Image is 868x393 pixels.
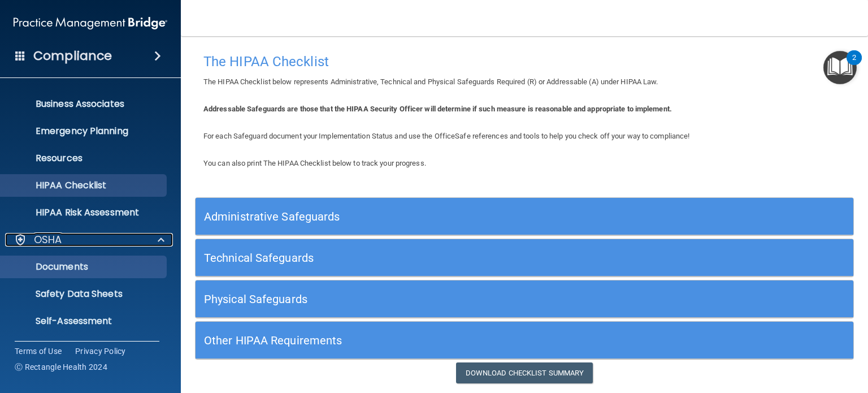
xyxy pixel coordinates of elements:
p: Emergency Planning [7,126,162,137]
p: Resources [7,153,162,164]
a: Terms of Use [15,346,62,357]
p: Safety Data Sheets [7,288,162,300]
button: Open Resource Center, 2 new notifications [823,51,857,84]
h5: Other HIPAA Requirements [204,334,680,347]
h5: Physical Safeguards [204,293,680,305]
h5: Administrative Safeguards [204,210,680,223]
p: Documents [7,261,162,273]
span: The HIPAA Checklist below represents Administrative, Technical and Physical Safeguards Required (... [203,77,658,86]
h4: Compliance [33,48,112,64]
h5: Technical Safeguards [204,252,680,264]
span: For each Safeguard document your Implementation Status and use the OfficeSafe references and tool... [203,132,689,140]
div: 2 [852,58,856,72]
p: HIPAA Risk Assessment [7,207,162,218]
p: OSHA [34,233,62,247]
a: OSHA [14,233,164,247]
img: PMB logo [14,12,167,34]
iframe: Drift Widget Chat Controller [673,313,854,358]
span: Ⓒ Rectangle Health 2024 [15,361,107,373]
h4: The HIPAA Checklist [203,54,845,69]
p: Self-Assessment [7,316,162,327]
p: Business Associates [7,98,162,110]
a: Download Checklist Summary [456,362,593,383]
span: You can also print The HIPAA Checklist below to track your progress. [203,159,426,167]
a: Privacy Policy [75,346,126,357]
b: Addressable Safeguards are those that the HIPAA Security Officer will determine if such measure i... [203,105,672,113]
p: HIPAA Checklist [7,180,162,191]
